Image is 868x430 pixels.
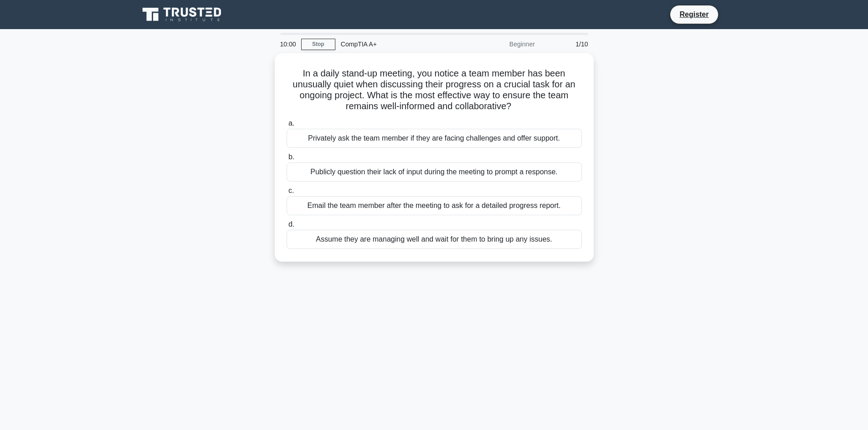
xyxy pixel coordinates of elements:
[287,129,582,148] div: Privately ask the team member if they are facing challenges and offer support.
[286,68,583,112] h5: In a daily stand-up meeting, you notice a team member has been unusually quiet when discussing th...
[540,35,594,53] div: 1/10
[287,230,582,249] div: Assume they are managing well and wait for them to bring up any issues.
[301,39,335,50] a: Stop
[288,153,294,161] span: b.
[287,162,582,182] div: Publicly question their lack of input during the meeting to prompt a response.
[287,196,582,215] div: Email the team member after the meeting to ask for a detailed progress report.
[288,187,294,194] span: c.
[461,35,540,53] div: Beginner
[288,220,294,228] span: d.
[335,35,461,53] div: CompTIA A+
[674,9,714,20] a: Register
[275,35,301,53] div: 10:00
[288,119,294,127] span: a.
